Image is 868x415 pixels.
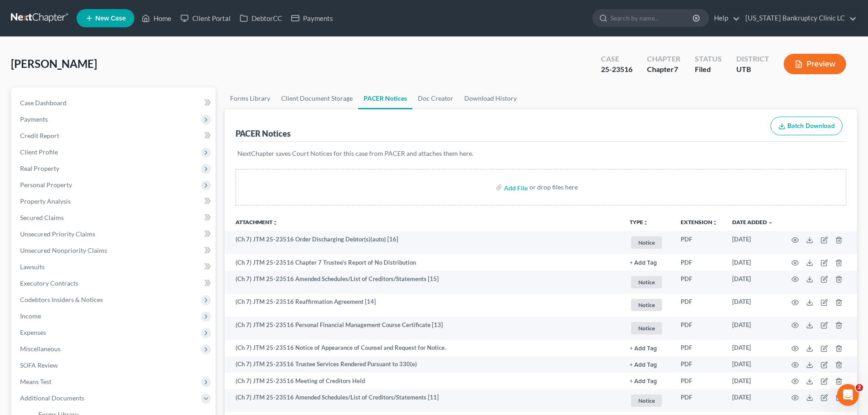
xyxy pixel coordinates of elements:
[630,379,657,384] button: + Add Tag
[673,254,725,271] td: PDF
[13,210,216,226] a: Secured Claims
[631,322,662,334] span: Notice
[412,87,459,109] a: Doc Creator
[725,294,781,317] td: [DATE]
[225,317,622,340] td: (Ch 7) JTM 25-23516 Personal Financial Management Course Certificate [13]
[20,148,58,156] span: Client Profile
[20,132,59,139] span: Credit Report
[358,87,412,109] a: PACER Notices
[13,95,216,111] a: Case Dashboard
[725,254,781,271] td: [DATE]
[673,340,725,356] td: PDF
[725,389,781,412] td: [DATE]
[20,164,59,172] span: Real Property
[20,246,107,254] span: Unsecured Nonpriority Claims
[237,149,844,158] p: NextChapter saves Court Notices for this case from PACER and attaches them here.
[837,384,859,406] iframe: Intercom live chat
[673,271,725,294] td: PDF
[13,128,216,144] a: Credit Report
[529,183,578,192] div: or drop files here
[20,279,78,287] span: Executory Contracts
[695,64,722,75] div: Filed
[725,356,781,373] td: [DATE]
[20,312,41,320] span: Income
[137,10,176,26] a: Home
[631,236,662,249] span: Notice
[20,197,71,205] span: Property Analysis
[225,271,622,294] td: (Ch 7) JTM 25-23516 Amended Schedules/List of Creditors/Statements [15]
[673,389,725,412] td: PDF
[13,259,216,275] a: Lawsuits
[236,128,291,139] div: PACER Notices
[630,362,657,368] button: + Add Tag
[630,343,666,352] a: + Add Tag
[20,378,51,385] span: Means Test
[725,231,781,254] td: [DATE]
[459,87,522,109] a: Download History
[630,393,666,408] a: Notice
[13,193,216,210] a: Property Analysis
[176,10,235,26] a: Client Portal
[20,214,64,221] span: Secured Claims
[630,235,666,250] a: Notice
[725,271,781,294] td: [DATE]
[20,345,61,353] span: Miscellaneous
[681,219,718,225] a: Extensionunfold_more
[631,395,662,407] span: Notice
[673,294,725,317] td: PDF
[630,360,666,369] a: + Add Tag
[20,99,67,107] span: Case Dashboard
[712,220,718,225] i: unfold_more
[768,220,773,225] i: expand_more
[709,10,740,26] a: Help
[95,15,126,22] span: New Case
[643,220,648,225] i: unfold_more
[13,275,216,292] a: Executory Contracts
[673,317,725,340] td: PDF
[276,87,358,109] a: Client Document Storage
[13,242,216,259] a: Unsecured Nonpriority Claims
[630,346,657,352] button: + Add Tag
[20,230,95,238] span: Unsecured Priority Claims
[673,231,725,254] td: PDF
[20,296,103,303] span: Codebtors Insiders & Notices
[630,297,666,313] a: Notice
[235,10,287,26] a: DebtorCC
[225,389,622,412] td: (Ch 7) JTM 25-23516 Amended Schedules/List of Creditors/Statements [11]
[236,219,278,225] a: Attachmentunfold_more
[856,384,863,391] span: 2
[770,117,842,136] button: Batch Download
[725,373,781,389] td: [DATE]
[673,373,725,389] td: PDF
[725,317,781,340] td: [DATE]
[225,373,622,389] td: (Ch 7) JTM 25-23516 Meeting of Creditors Held
[20,328,46,336] span: Expenses
[20,361,58,369] span: SOFA Review
[611,10,694,26] input: Search by name...
[647,64,680,75] div: Chapter
[695,54,722,64] div: Status
[601,64,632,75] div: 25-23516
[736,64,769,75] div: UTB
[225,87,276,109] a: Forms Library
[272,220,278,225] i: unfold_more
[741,10,857,26] a: [US_STATE] Bankruptcy Clinic LC
[20,394,84,402] span: Additional Documents
[13,226,216,242] a: Unsecured Priority Claims
[673,356,725,373] td: PDF
[732,219,773,225] a: Date Added expand_more
[630,377,666,385] a: + Add Tag
[630,260,657,266] button: + Add Tag
[630,275,666,290] a: Notice
[13,357,216,374] a: SOFA Review
[647,54,680,64] div: Chapter
[20,115,48,123] span: Payments
[736,54,769,64] div: District
[225,356,622,373] td: (Ch 7) JTM 25-23516 Trustee Services Rendered Pursuant to 330(e)
[225,340,622,356] td: (Ch 7) JTM 25-23516 Notice of Appearance of Counsel and Request for Notice.
[287,10,338,26] a: Payments
[20,181,72,189] span: Personal Property
[630,321,666,336] a: Notice
[631,299,662,311] span: Notice
[601,54,632,64] div: Case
